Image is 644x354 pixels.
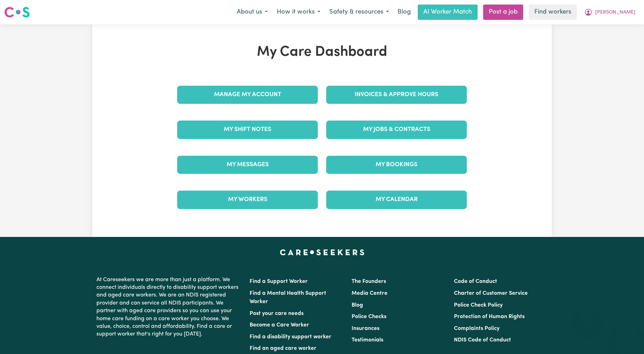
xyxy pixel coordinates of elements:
a: Find an aged care worker [250,346,316,351]
a: Careseekers home page [280,249,364,255]
a: Media Centre [352,291,387,296]
a: Find a disability support worker [250,334,331,340]
span: [PERSON_NAME] [595,9,635,16]
a: Insurances [352,326,379,331]
img: Careseekers logo [4,6,30,18]
button: Safety & resources [325,5,393,20]
a: Protection of Human Rights [454,314,525,320]
a: Police Check Policy [454,302,503,308]
button: My Account [580,5,640,20]
a: Charter of Customer Service [454,291,528,296]
iframe: Button to launch messaging window [616,326,638,348]
a: Post your care needs [250,311,304,316]
a: AI Worker Match [418,5,478,20]
a: The Founders [352,279,386,284]
a: Police Checks [352,314,386,320]
a: Code of Conduct [454,279,497,284]
a: Blog [352,302,363,308]
a: Complaints Policy [454,326,500,331]
a: Find workers [529,5,577,20]
a: My Workers [177,191,318,209]
a: My Calendar [326,191,467,209]
a: My Jobs & Contracts [326,121,467,139]
a: My Bookings [326,156,467,174]
h1: My Care Dashboard [173,44,471,61]
a: Manage My Account [177,86,318,104]
a: Find a Support Worker [250,279,308,284]
button: About us [232,5,272,20]
p: At Careseekers we are more than just a platform. We connect individuals directly to disability su... [96,273,241,341]
iframe: Close message [580,309,594,323]
a: Testimonials [352,337,383,343]
a: Invoices & Approve Hours [326,86,467,104]
a: My Messages [177,156,318,174]
a: NDIS Code of Conduct [454,337,511,343]
a: Blog [393,5,415,20]
a: Post a job [483,5,523,20]
button: How it works [272,5,325,20]
a: My Shift Notes [177,121,318,139]
a: Become a Care Worker [250,322,309,328]
a: Find a Mental Health Support Worker [250,291,326,305]
a: Careseekers logo [4,4,30,20]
